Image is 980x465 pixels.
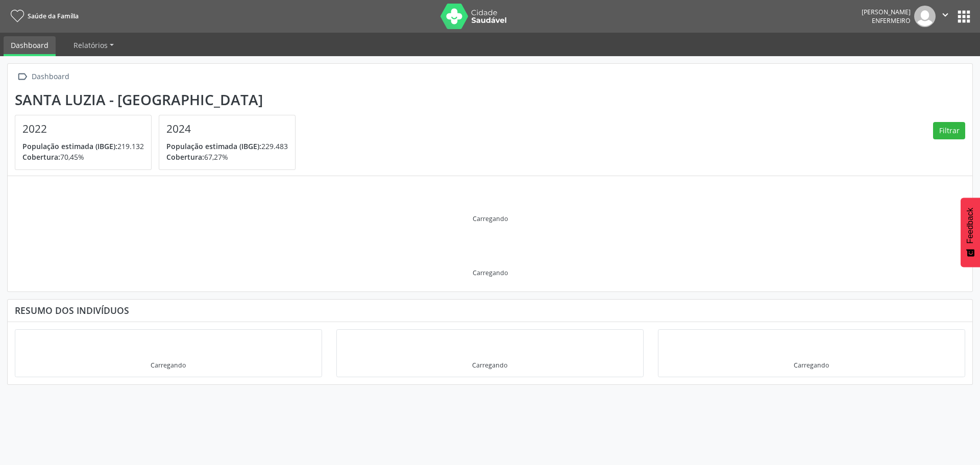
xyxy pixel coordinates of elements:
p: 219.132 [22,141,144,152]
a: Relatórios [66,36,121,54]
span: Saúde da Família [28,12,79,20]
div: Carregando [794,361,829,370]
div: Resumo dos indivíduos [15,305,965,316]
div: [PERSON_NAME] [862,8,911,16]
a:  Dashboard [15,69,71,84]
a: Dashboard [4,36,56,56]
div: Dashboard [30,69,71,84]
button: Feedback - Mostrar pesquisa [961,198,980,267]
div: Carregando [472,361,507,370]
button: Filtrar [933,122,965,139]
h4: 2022 [22,123,144,135]
p: 229.483 [166,141,288,152]
p: 67,27% [166,152,288,162]
div: Carregando [151,361,186,370]
div: Carregando [473,268,508,277]
img: img [914,6,936,27]
a: Saúde da Família [7,8,79,25]
span: Cobertura: [22,152,60,162]
i:  [940,9,951,20]
p: 70,45% [22,152,144,162]
span: Cobertura: [166,152,204,162]
h4: 2024 [166,123,288,135]
div: Santa Luzia - [GEOGRAPHIC_DATA] [15,91,303,108]
span: População estimada (IBGE): [22,141,117,151]
i:  [15,69,30,84]
button: apps [955,8,973,26]
span: Relatórios [73,40,108,50]
div: Carregando [473,214,508,223]
button:  [936,6,955,27]
span: População estimada (IBGE): [166,141,261,151]
span: Feedback [966,208,975,243]
span: Enfermeiro [872,16,911,25]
